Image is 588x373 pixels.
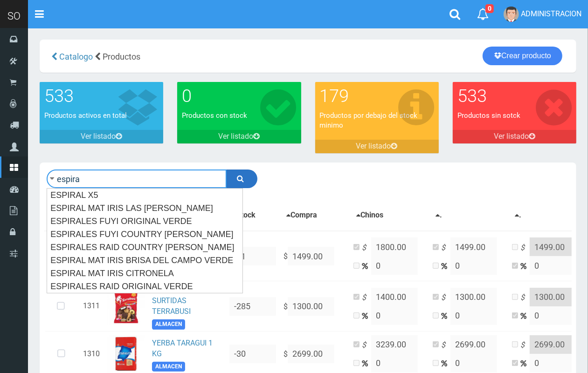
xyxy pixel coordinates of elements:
[520,340,530,351] i: $
[107,288,145,325] img: ...
[152,362,185,372] span: ALMACEN
[485,4,494,13] span: 0
[441,340,450,351] i: $
[152,339,213,358] a: YERBA TARAGUI 1 KG
[47,189,242,202] div: ESPIRAL X5
[280,231,350,281] td: $
[47,170,227,188] input: Ingrese su busqueda
[182,86,192,106] font: 0
[441,292,450,303] i: $
[152,319,185,329] span: ALMACEN
[362,292,371,303] i: $
[81,132,116,141] font: Ver listado
[315,140,439,153] a: Ver listado
[504,7,519,22] img: User Image
[494,132,529,141] font: Ver listado
[229,210,258,221] button: Stock
[47,215,242,228] div: ESPIRALES FUYI ORIGINAL VERDE
[284,210,320,221] button: Compra
[512,210,524,221] button: .
[320,86,349,106] font: 179
[47,228,242,241] div: ESPIRALES FUYI COUNTRY [PERSON_NAME]
[353,210,386,221] button: Chinos
[453,130,576,143] a: Ver listado
[362,243,371,253] i: $
[47,254,242,267] div: ESPIRAL MAT IRIS BRISA DEL CAMPO VERDE
[280,281,350,332] td: $
[521,9,581,18] span: ADMINISTRACION
[47,241,242,254] div: ESPIRALES RAID COUNTRY [PERSON_NAME]
[152,285,194,316] a: GALLETITAS SURTIDAS TERRABUSI
[520,292,530,303] i: $
[356,142,391,150] font: Ver listado
[59,52,93,61] span: Catalogo
[441,243,450,253] i: $
[79,281,104,332] td: 1311
[457,86,487,106] font: 533
[47,202,242,215] div: ESPIRAL MAT IRIS LAS [PERSON_NAME]
[320,111,418,129] font: Productos por debajo del stock minimo
[483,47,562,65] a: Crear producto
[44,111,127,120] font: Productos activos en total
[177,130,301,143] a: Ver listado
[107,335,145,373] img: ...
[433,210,445,221] button: .
[57,52,93,61] a: Catalogo
[182,111,247,120] font: Productos con stock
[103,52,140,61] span: Productos
[44,86,74,106] font: 533
[520,243,530,253] i: $
[47,267,242,280] div: ESPIRAL MAT IRIS CITRONELA
[457,111,520,120] font: Productos sin sotck
[362,340,371,351] i: $
[40,130,163,143] a: Ver listado
[47,280,242,293] div: ESPIRALES RAID ORIGINAL VERDE
[218,132,253,141] font: Ver listado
